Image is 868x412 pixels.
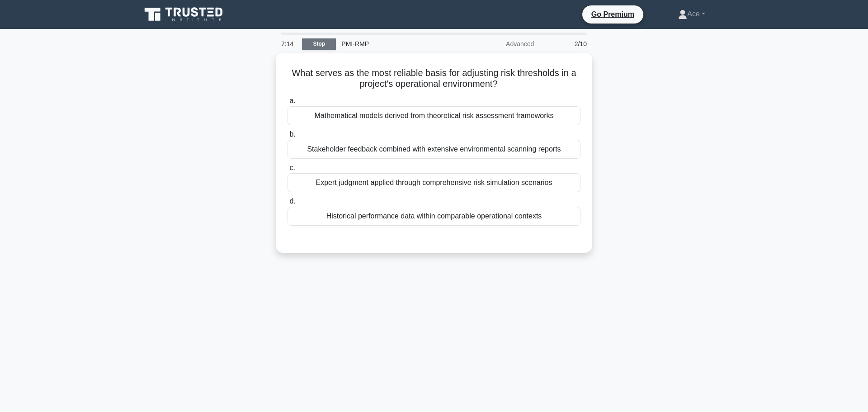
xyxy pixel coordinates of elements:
[276,35,302,53] div: 7:14
[656,5,727,23] a: Ace
[289,197,295,205] span: d.
[288,106,580,125] div: Mathematical models derived from theoretical risk assessment frameworks
[289,130,295,138] span: b.
[586,9,640,20] a: Go Premium
[302,38,336,50] a: Stop
[539,35,592,53] div: 2/10
[288,173,580,192] div: Expert judgment applied through comprehensive risk simulation scenarios
[287,67,581,90] h5: What serves as the most reliable basis for adjusting risk thresholds in a project's operational e...
[288,207,580,226] div: Historical performance data within comparable operational contexts
[288,140,580,159] div: Stakeholder feedback combined with extensive environmental scanning reports
[336,35,460,53] div: PMI-RMP
[289,97,295,104] span: a.
[289,164,295,171] span: c.
[460,35,539,53] div: Advanced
